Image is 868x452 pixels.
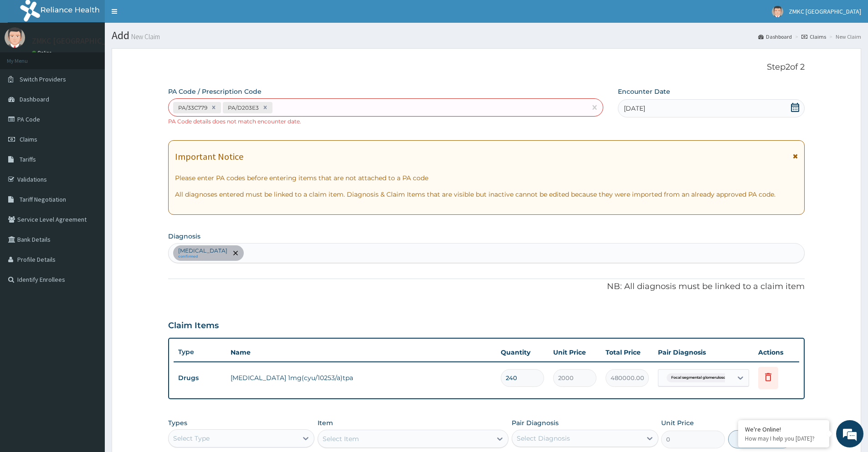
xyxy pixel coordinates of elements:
small: confirmed [178,254,227,259]
p: All diagnoses entered must be linked to a claim item. Diagnosis & Claim Items that are visible bu... [175,190,798,199]
label: Unit Price [661,418,694,427]
span: [DATE] [624,104,645,113]
label: PA Code / Prescription Code [168,87,262,96]
span: Switch Providers [20,75,66,83]
div: Select Diagnosis [517,434,570,443]
th: Name [226,343,496,361]
a: Claims [801,33,826,41]
span: Dashboard [20,95,49,103]
div: PA/D203E3 [225,102,260,113]
img: User Image [772,6,783,17]
th: Actions [754,343,799,361]
h1: Add [112,30,861,41]
th: Type [174,344,226,361]
span: Tariff Negotiation [20,195,66,203]
td: [MEDICAL_DATA] 1mg(cyu/10253/a)tpa [226,369,496,387]
div: Select Type [173,434,210,443]
h1: Important Notice [175,152,243,162]
th: Pair Diagnosis [653,343,754,361]
a: Online [32,50,54,56]
a: Dashboard [758,33,792,41]
small: New Claim [129,33,160,40]
small: PA Code details does not match encounter date. [168,118,301,125]
td: Drugs [174,370,226,386]
span: ZMKC [GEOGRAPHIC_DATA] [789,7,861,15]
h3: Claim Items [168,321,219,331]
img: User Image [5,27,25,48]
span: remove selection option [231,249,240,257]
label: Encounter Date [618,87,670,96]
label: Item [318,418,333,427]
label: Types [168,419,187,427]
p: Please enter PA codes before entering items that are not attached to a PA code [175,173,798,183]
th: Total Price [601,343,653,361]
label: Diagnosis [168,232,200,241]
span: Tariffs [20,155,36,163]
p: NB: All diagnosis must be linked to a claim item [168,281,805,293]
div: We're Online! [745,425,822,433]
button: Add [728,430,792,448]
span: Claims [20,135,37,143]
p: ZMKC [GEOGRAPHIC_DATA] [32,37,128,45]
span: Focal segmental glomeruloscler... [667,373,737,382]
label: Pair Diagnosis [512,418,559,427]
th: Quantity [496,343,549,361]
p: [MEDICAL_DATA] [178,247,227,254]
li: New Claim [827,33,861,41]
p: Step 2 of 2 [168,62,805,72]
div: PA/33C779 [175,102,209,113]
p: How may I help you today? [745,435,822,442]
th: Unit Price [549,343,601,361]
